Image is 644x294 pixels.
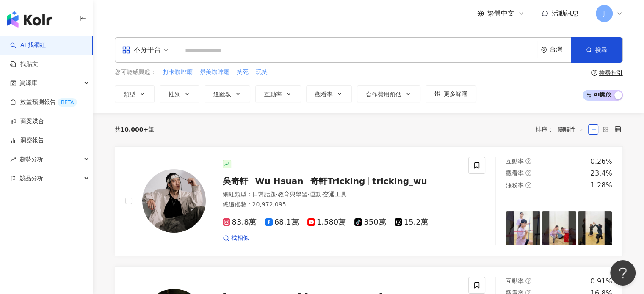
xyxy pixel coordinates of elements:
[236,68,249,77] button: 笑死
[115,85,155,102] button: 類型
[200,68,229,77] span: 景美咖啡廳
[595,47,607,53] span: 搜尋
[255,176,304,186] span: Wu Hsuan
[354,218,386,227] span: 350萬
[115,68,156,77] span: 您可能感興趣：
[366,91,401,98] span: 合作費用預估
[321,191,323,198] span: ·
[163,68,193,77] button: 打卡咖啡廳
[541,47,547,53] span: environment
[115,146,623,256] a: KOL Avatar吳奇軒Wu Hsuan奇軒Trickingtricking_wu網紅類型：日常話題·教育與學習·運動·交通工具總追蹤數：20,972,09583.8萬68.1萬1,580萬3...
[223,218,257,227] span: 83.8萬
[121,126,149,133] span: 10,000+
[264,91,282,98] span: 互動率
[307,218,346,227] span: 1,580萬
[115,126,155,133] div: 共 筆
[10,117,44,126] a: 商案媒合
[357,85,420,102] button: 合作費用預估
[603,9,605,18] span: J
[19,169,43,188] span: 競品分析
[525,182,531,188] span: question-circle
[231,234,249,242] span: 找相似
[278,191,307,198] span: 教育與學習
[506,182,524,189] span: 漲粉率
[122,43,161,57] div: 不分平台
[124,91,135,98] span: 類型
[276,191,278,198] span: ·
[142,169,206,233] img: KOL Avatar
[10,136,44,145] a: 洞察報告
[306,85,352,102] button: 觀看率
[223,234,249,242] a: 找相似
[256,68,268,77] span: 玩笑
[506,158,524,165] span: 互動率
[122,46,130,54] span: appstore
[265,218,299,227] span: 68.1萬
[542,211,576,245] img: post-image
[315,91,333,98] span: 觀看率
[487,9,514,18] span: 繁體中文
[591,181,612,190] div: 1.28%
[444,91,467,97] span: 更多篩選
[213,91,231,98] span: 追蹤數
[7,11,52,28] img: logo
[558,123,583,136] span: 關聯性
[552,9,579,17] span: 活動訊息
[525,158,531,164] span: question-circle
[160,85,199,102] button: 性別
[255,68,268,77] button: 玩笑
[223,190,459,199] div: 網紅類型 ：
[525,170,531,176] span: question-circle
[310,176,365,186] span: 奇軒Tricking
[506,211,540,245] img: post-image
[506,170,524,176] span: 觀看率
[599,69,623,76] div: 搜尋指引
[536,123,588,136] div: 排序：
[10,41,46,49] a: searchAI 找網紅
[199,68,230,77] button: 景美咖啡廳
[395,218,428,227] span: 15.2萬
[163,68,193,77] span: 打卡咖啡廳
[19,74,37,93] span: 資源庫
[223,201,459,209] div: 總追蹤數 ： 20,972,095
[426,85,476,102] button: 更多篩選
[223,176,248,186] span: 吳奇軒
[372,176,427,186] span: tricking_wu
[323,191,347,198] span: 交通工具
[591,169,612,178] div: 23.4%
[19,150,43,169] span: 趨勢分析
[591,157,612,166] div: 0.26%
[10,98,77,107] a: 效益預測報告BETA
[309,191,321,198] span: 運動
[169,91,180,98] span: 性別
[591,70,597,76] span: question-circle
[10,60,38,69] a: 找貼文
[307,191,309,198] span: ·
[205,85,250,102] button: 追蹤數
[610,260,636,286] iframe: Help Scout Beacon - Open
[525,278,531,284] span: question-circle
[252,191,276,198] span: 日常話題
[571,37,622,63] button: 搜尋
[10,157,16,162] span: rise
[550,46,571,53] div: 台灣
[506,278,524,284] span: 互動率
[237,68,249,77] span: 笑死
[255,85,301,102] button: 互動率
[578,211,612,245] img: post-image
[591,277,612,286] div: 0.91%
